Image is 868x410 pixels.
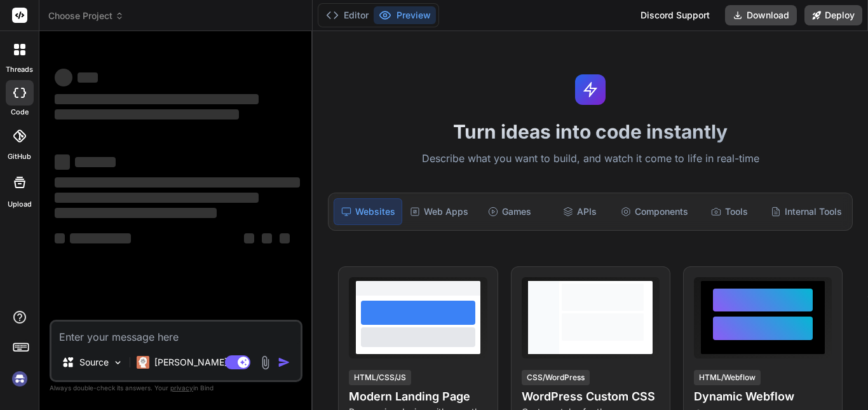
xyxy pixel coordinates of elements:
[78,72,98,83] span: ‌
[55,69,72,86] span: ‌
[320,120,860,143] h1: Turn ideas into code instantly
[55,177,300,188] span: ‌
[258,355,273,370] img: attachment
[137,356,149,369] img: Claude 4 Sonnet
[55,208,217,218] span: ‌
[405,198,473,225] div: Web Apps
[6,64,33,75] label: threads
[55,233,65,243] span: ‌
[9,368,31,390] img: signin
[8,151,31,162] label: GitHub
[633,5,717,25] div: Discord Support
[55,94,259,104] span: ‌
[374,6,436,24] button: Preview
[55,154,70,170] span: ‌
[804,5,862,25] button: Deploy
[334,198,402,225] div: Websites
[349,388,487,406] h4: Modern Landing Page
[278,356,290,369] img: icon
[170,384,193,392] span: privacy
[616,198,693,225] div: Components
[349,370,411,385] div: HTML/CSS/JS
[48,10,124,22] span: Choose Project
[8,199,32,210] label: Upload
[112,357,123,368] img: Pick Models
[766,198,847,225] div: Internal Tools
[321,6,374,24] button: Editor
[79,356,109,369] p: Source
[522,370,590,385] div: CSS/WordPress
[320,151,860,167] p: Describe what you want to build, and watch it come to life in real-time
[55,109,239,120] span: ‌
[476,198,543,225] div: Games
[280,233,290,243] span: ‌
[262,233,272,243] span: ‌
[694,370,761,385] div: HTML/Webflow
[725,5,797,25] button: Download
[696,198,763,225] div: Tools
[154,356,249,369] p: [PERSON_NAME] 4 S..
[546,198,613,225] div: APIs
[522,388,660,406] h4: WordPress Custom CSS
[11,107,29,118] label: code
[50,382,302,394] p: Always double-check its answers. Your in Bind
[55,193,259,203] span: ‌
[244,233,254,243] span: ‌
[70,233,131,243] span: ‌
[75,157,116,167] span: ‌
